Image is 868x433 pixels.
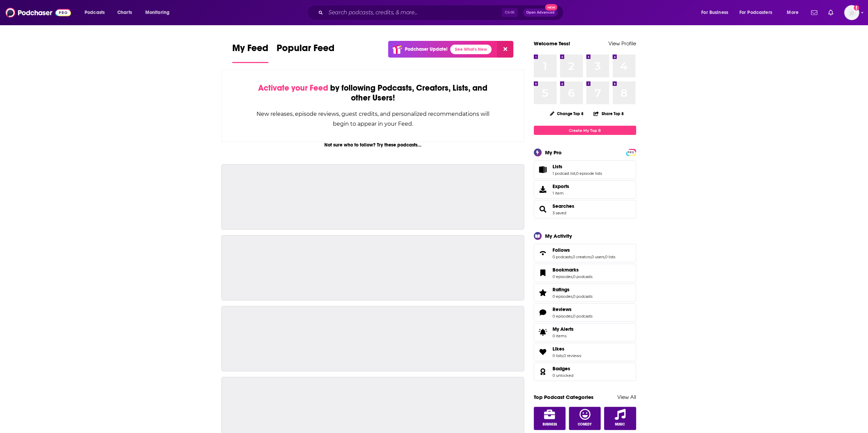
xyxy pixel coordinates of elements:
a: 0 episodes [553,314,572,319]
a: 0 episode lists [576,171,602,176]
a: Popular Feed [277,42,335,63]
span: , [604,254,605,259]
span: Bookmarks [553,267,579,273]
span: Exports [536,185,550,194]
span: My Alerts [553,326,574,332]
a: Reviews [536,308,550,317]
a: Badges [553,366,573,372]
a: Show notifications dropdown [825,7,836,18]
a: Charts [113,7,136,18]
img: Podchaser - Follow, Share and Rate Podcasts [5,6,71,19]
a: 0 episodes [553,294,572,299]
span: Exports [553,183,569,189]
a: 0 reviews [563,353,581,358]
span: Open Advanced [526,11,555,14]
a: View All [617,394,636,400]
input: Search podcasts, credits, & more... [326,7,502,18]
a: Ratings [536,288,550,297]
span: More [787,8,798,17]
a: 0 lists [605,254,615,259]
span: , [575,171,576,176]
a: 0 podcasts [573,294,592,299]
a: Create My Top 8 [534,126,636,135]
a: Show notifications dropdown [808,7,820,18]
a: 0 unlocked [553,373,573,378]
span: Follows [534,244,636,262]
button: open menu [735,7,782,18]
span: Reviews [553,306,572,312]
span: Likes [534,343,636,361]
button: Change Top 8 [546,109,588,118]
span: Follows [553,247,570,253]
a: Likes [536,347,550,357]
div: Search podcasts, credits, & more... [313,5,570,20]
a: Lists [553,164,602,170]
span: Logged in as tessvanden [844,5,859,20]
a: 0 podcasts [573,314,592,319]
a: 0 lists [553,353,563,358]
button: open menu [696,7,737,18]
svg: Add a profile image [854,5,859,11]
span: For Business [701,8,728,17]
a: 0 creators [573,254,591,259]
span: Ratings [553,287,570,293]
a: Badges [536,367,550,376]
span: , [572,274,573,279]
button: open menu [141,7,178,18]
span: Badges [534,362,636,381]
button: Show profile menu [844,5,859,20]
a: Lists [536,165,550,174]
a: Comedy [569,407,601,430]
span: Bookmarks [534,264,636,282]
span: 0 items [553,334,574,338]
a: Ratings [553,287,592,293]
a: Bookmarks [536,268,550,278]
span: , [572,314,573,319]
button: Open AdvancedNew [523,9,558,17]
a: 3 saved [553,211,566,215]
a: Searches [553,203,574,209]
p: Podchaser Update! [405,46,447,52]
a: See What's New [450,45,491,54]
a: Business [534,407,566,430]
a: 1 podcast list [553,171,575,176]
span: Podcasts [85,8,105,17]
span: Searches [534,200,636,218]
button: Share Top 8 [593,107,624,120]
a: Follows [553,247,615,253]
span: Badges [553,366,570,372]
a: Top Podcast Categories [534,394,593,400]
span: Music [615,422,625,427]
a: 0 users [591,254,604,259]
div: Not sure who to follow? Try these podcasts... [221,142,525,148]
span: Popular Feed [277,42,335,58]
a: Welcome Tess! [534,40,570,47]
a: Searches [536,204,550,214]
a: PRO [627,150,635,155]
span: Charts [117,8,132,17]
span: New [545,4,557,11]
button: open menu [782,7,807,18]
a: Exports [534,180,636,199]
a: Bookmarks [553,267,592,273]
a: Follows [536,248,550,258]
span: Reviews [534,303,636,322]
span: Lists [553,164,562,170]
span: My Alerts [536,327,550,337]
span: Lists [534,160,636,179]
a: 0 episodes [553,274,572,279]
a: View Profile [608,40,636,47]
button: open menu [80,7,114,18]
span: 1 item [553,191,569,196]
span: , [591,254,591,259]
span: , [572,254,573,259]
span: My Feed [232,42,268,58]
span: , [563,353,563,358]
span: For Podcasters [739,8,772,17]
span: Comedy [578,422,592,427]
span: Ratings [534,283,636,302]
